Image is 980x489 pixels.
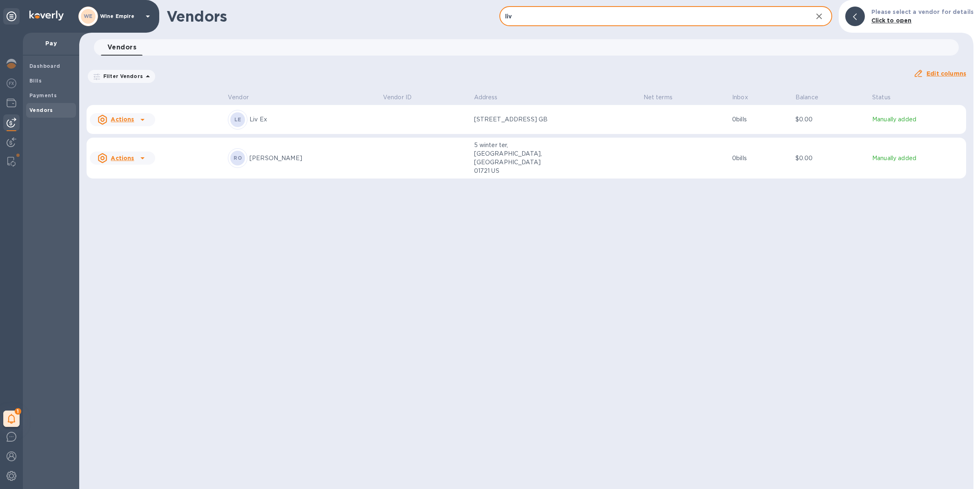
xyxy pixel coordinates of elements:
img: Wallets [7,98,16,108]
p: Balance [795,93,818,102]
p: Filter Vendors [100,73,143,80]
span: Vendor [228,93,259,102]
u: Actions [111,116,134,123]
b: Vendors [29,107,53,113]
p: Pay [29,39,73,47]
p: Vendor [228,93,249,102]
span: Balance [795,93,829,102]
p: Inbox [732,93,748,102]
b: WE [84,13,93,19]
u: Actions [111,155,134,161]
p: Vendor ID [383,93,412,102]
b: Please select a vendor for details [871,9,973,15]
p: 0 bills [732,154,789,163]
img: Foreign exchange [7,78,16,88]
span: Vendor ID [383,93,422,102]
b: Click to open [871,17,912,24]
p: [STREET_ADDRESS] GB [474,115,556,124]
p: 0 bills [732,115,789,124]
b: Payments [29,92,57,98]
span: Address [474,93,508,102]
span: Inbox [732,93,759,102]
span: Net terms [644,93,683,102]
p: Status [872,93,891,102]
b: Bills [29,78,42,84]
b: LE [234,116,241,123]
div: Unpin categories [3,8,20,25]
p: Net terms [644,93,673,102]
span: 1 [15,408,21,415]
b: RO [234,155,242,161]
p: $0.00 [795,115,866,124]
p: Manually added [872,115,963,124]
p: Wine Empire [100,13,141,19]
p: Address [474,93,498,102]
p: [PERSON_NAME] [249,154,376,163]
p: $0.00 [795,154,866,163]
h1: Vendors [167,8,499,25]
span: Vendors [107,42,136,53]
b: Dashboard [29,63,60,69]
p: 5 winter ter, [GEOGRAPHIC_DATA], [GEOGRAPHIC_DATA] 01721 US [474,141,556,175]
u: Edit columns [927,70,966,77]
p: Liv Ex [249,115,376,124]
img: Logo [29,11,64,20]
p: Manually added [872,154,963,163]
